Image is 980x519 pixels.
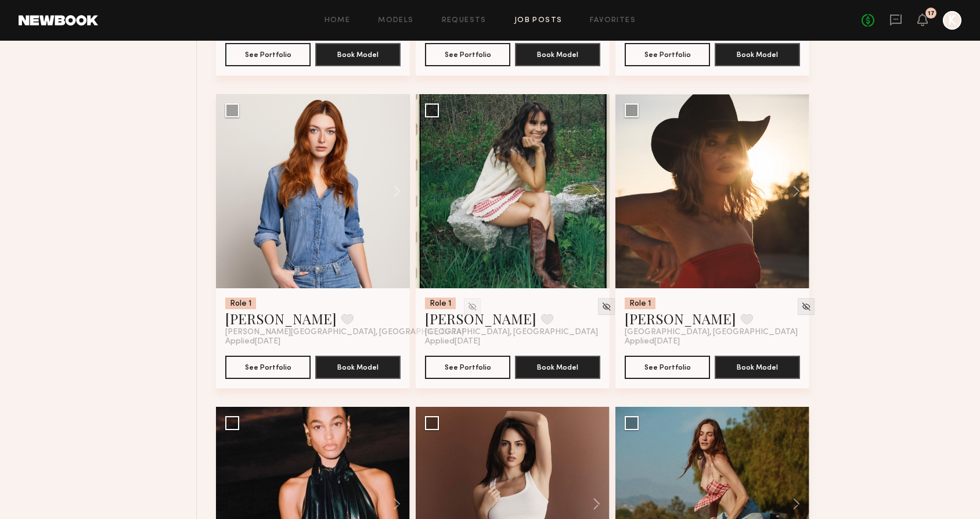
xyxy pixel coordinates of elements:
[515,356,600,379] button: Book Model
[225,43,311,66] button: See Portfolio
[715,361,800,371] a: Book Model
[425,356,510,379] button: See Portfolio
[514,17,563,24] a: Job Posts
[225,309,337,328] a: [PERSON_NAME]
[625,337,800,346] div: Applied [DATE]
[515,361,600,371] a: Book Model
[801,302,811,312] img: Unhide Model
[425,337,600,346] div: Applied [DATE]
[943,11,961,30] a: K
[625,43,710,66] button: See Portfolio
[225,298,256,309] div: Role 1
[425,298,456,309] div: Role 1
[715,43,800,66] button: Book Model
[625,298,655,309] div: Role 1
[590,17,636,24] a: Favorites
[225,337,401,346] div: Applied [DATE]
[625,328,798,337] span: [GEOGRAPHIC_DATA], [GEOGRAPHIC_DATA]
[928,10,935,17] div: 17
[715,356,800,379] button: Book Model
[325,17,351,24] a: Home
[315,43,401,66] button: Book Model
[315,361,401,371] a: Book Model
[425,43,510,66] button: See Portfolio
[715,49,800,59] a: Book Model
[442,17,487,24] a: Requests
[425,309,536,328] a: [PERSON_NAME]
[425,328,598,337] span: [GEOGRAPHIC_DATA], [GEOGRAPHIC_DATA]
[515,43,600,66] button: Book Model
[225,328,464,337] span: [PERSON_NAME][GEOGRAPHIC_DATA], [GEOGRAPHIC_DATA]
[625,356,710,379] button: See Portfolio
[378,17,413,24] a: Models
[601,302,611,312] img: Unhide Model
[315,49,401,59] a: Book Model
[515,49,600,59] a: Book Model
[225,356,311,379] button: See Portfolio
[315,356,401,379] button: Book Model
[625,309,736,328] a: [PERSON_NAME]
